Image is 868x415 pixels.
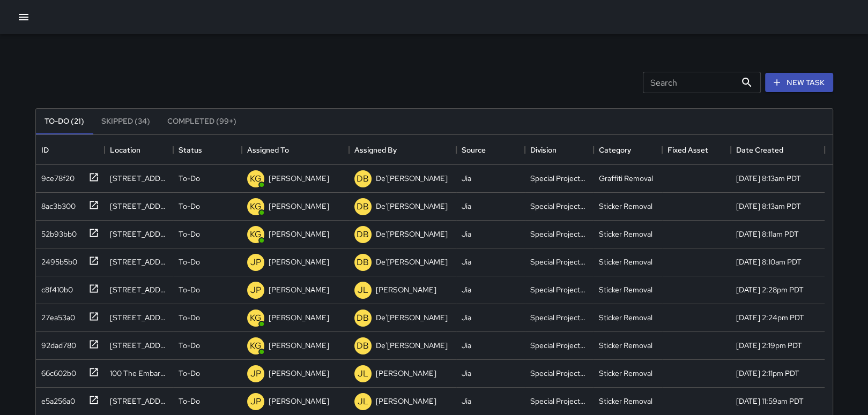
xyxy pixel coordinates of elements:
[179,368,200,379] p: To-Do
[462,256,471,267] div: Jia
[179,201,200,212] p: To-Do
[736,368,799,379] div: 9/2/2025, 2:11pm PDT
[462,201,471,212] div: Jia
[593,135,662,165] div: Category
[357,200,369,213] p: DB
[462,284,471,295] div: Jia
[269,368,329,379] p: [PERSON_NAME]
[269,340,329,351] p: [PERSON_NAME]
[358,284,368,297] p: JL
[179,173,200,184] p: To-Do
[250,172,262,185] p: KG
[736,229,799,239] div: 9/3/2025, 8:11am PDT
[110,135,140,165] div: Location
[358,367,368,380] p: JL
[357,339,369,352] p: DB
[354,135,397,165] div: Assigned By
[530,135,557,165] div: Division
[179,256,200,267] p: To-Do
[376,368,436,379] p: [PERSON_NAME]
[37,280,73,295] div: c8f410b0
[376,173,448,184] p: De'[PERSON_NAME]
[105,135,173,165] div: Location
[599,256,652,267] div: Sticker Removal
[349,135,456,165] div: Assigned By
[736,256,802,267] div: 9/3/2025, 8:10am PDT
[530,256,588,267] div: Special Projects Team
[456,135,525,165] div: Source
[250,284,261,297] p: JP
[462,173,471,184] div: Jia
[736,201,801,212] div: 9/3/2025, 8:13am PDT
[357,256,369,269] p: DB
[530,368,588,379] div: Special Projects Team
[599,396,652,406] div: Sticker Removal
[599,201,652,212] div: Sticker Removal
[110,229,168,239] div: 53 Sutter Street
[269,173,329,184] p: [PERSON_NAME]
[179,396,200,406] p: To-Do
[599,173,653,184] div: Graffiti Removal
[357,172,369,185] p: DB
[37,224,77,239] div: 52b93bb0
[250,367,261,380] p: JP
[736,340,802,351] div: 9/2/2025, 2:19pm PDT
[37,391,75,406] div: e5a256a0
[179,284,200,295] p: To-Do
[36,135,105,165] div: ID
[110,312,168,323] div: 1 Mission Street
[250,256,261,269] p: JP
[462,312,471,323] div: Jia
[530,284,588,295] div: Special Projects Team
[376,256,448,267] p: De'[PERSON_NAME]
[37,364,76,379] div: 66c602b0
[37,169,75,184] div: 9ce78f20
[37,252,77,267] div: 2495b5b0
[599,340,652,351] div: Sticker Removal
[159,109,245,134] button: Completed (99+)
[41,135,49,165] div: ID
[250,200,262,213] p: KG
[736,135,783,165] div: Date Created
[179,340,200,351] p: To-Do
[731,135,825,165] div: Date Created
[376,312,448,323] p: De'[PERSON_NAME]
[530,201,588,212] div: Special Projects Team
[530,340,588,351] div: Special Projects Team
[530,312,588,323] div: Special Projects Team
[599,312,652,323] div: Sticker Removal
[269,312,329,323] p: [PERSON_NAME]
[37,308,75,323] div: 27ea53a0
[667,135,708,165] div: Fixed Asset
[173,135,242,165] div: Status
[462,229,471,239] div: Jia
[250,312,262,325] p: KG
[269,229,329,239] p: [PERSON_NAME]
[37,197,76,212] div: 8ac3b300
[530,229,588,239] div: Special Projects Team
[250,395,261,408] p: JP
[179,135,202,165] div: Status
[357,312,369,325] p: DB
[269,201,329,212] p: [PERSON_NAME]
[110,201,168,212] div: 333 Bush Street
[269,256,329,267] p: [PERSON_NAME]
[376,284,436,295] p: [PERSON_NAME]
[37,336,76,351] div: 92dad780
[376,396,436,406] p: [PERSON_NAME]
[110,284,168,295] div: 83 Mission Street
[376,340,448,351] p: De'[PERSON_NAME]
[599,368,652,379] div: Sticker Removal
[269,284,329,295] p: [PERSON_NAME]
[765,73,833,93] button: New Task
[357,228,369,241] p: DB
[736,396,804,406] div: 9/2/2025, 11:59am PDT
[93,109,159,134] button: Skipped (34)
[530,173,588,184] div: Special Projects Team
[110,256,168,267] div: 444 Market Street
[250,228,262,241] p: KG
[462,368,471,379] div: Jia
[110,396,168,406] div: 101 Market Street
[269,396,329,406] p: [PERSON_NAME]
[376,201,448,212] p: De'[PERSON_NAME]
